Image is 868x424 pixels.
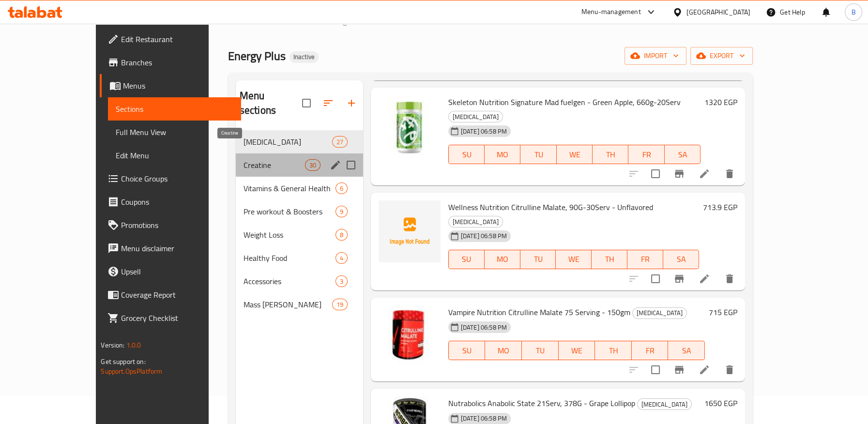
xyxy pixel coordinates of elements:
[556,250,592,269] button: WE
[632,307,687,319] div: Amino Acids
[121,196,233,208] span: Coupons
[668,267,691,290] button: Branch-specific-item
[244,159,305,171] span: Creatine
[244,252,335,264] span: Healthy Food
[289,51,319,63] div: Inactive
[632,50,679,62] span: import
[698,50,745,62] span: export
[335,275,348,287] div: items
[718,358,741,381] button: delete
[236,177,363,200] div: Vitamins & General Health6
[305,159,320,171] div: items
[244,229,335,241] span: Weight Loss
[663,250,699,269] button: SA
[100,237,241,260] a: Menu disclaimer
[526,344,555,358] span: TU
[123,80,233,91] span: Menus
[595,252,624,266] span: TH
[244,136,332,148] div: Amino Acids
[236,126,363,320] nav: Menu sections
[121,57,233,68] span: Branches
[332,136,348,148] div: items
[336,184,347,193] span: 6
[236,270,363,293] div: Accessories3
[100,190,241,213] a: Coupons
[101,365,162,378] a: Support.OpsPlatform
[340,91,363,115] button: Add section
[485,250,520,269] button: MO
[457,323,511,332] span: [DATE] 06:58 PM
[448,396,635,410] span: Nutrabolics Anabolic State 21Serv, 378G - Grape Lollipop
[599,344,628,358] span: TH
[126,339,141,351] span: 1.0.0
[116,103,233,115] span: Sections
[624,47,686,65] button: import
[559,341,595,360] button: WE
[645,360,666,380] span: Select to update
[296,93,317,113] span: Select all sections
[336,277,347,286] span: 3
[100,167,241,190] a: Choice Groups
[457,414,511,423] span: [DATE] 06:58 PM
[645,164,666,184] span: Select to update
[592,250,627,269] button: TH
[116,126,233,138] span: Full Menu View
[563,344,592,358] span: WE
[520,145,556,164] button: TU
[690,47,753,65] button: export
[100,74,241,97] a: Menus
[244,136,332,148] span: [MEDICAL_DATA]
[335,182,348,194] div: items
[121,242,233,254] span: Menu disclaimer
[699,364,710,376] a: Edit menu item
[453,344,482,358] span: SU
[448,111,503,122] div: Amino Acids
[488,148,517,162] span: MO
[628,145,664,164] button: FR
[244,299,332,310] div: Mass Gainer
[108,144,241,167] a: Edit Menu
[581,6,641,18] div: Menu-management
[453,252,481,266] span: SU
[336,254,347,263] span: 4
[672,344,701,358] span: SA
[379,15,413,28] a: Menus
[448,250,485,269] button: SU
[379,95,441,157] img: Skeleton Nutrition Signature Mad fuelgen - Green Apple, 660g-20Serv
[718,267,741,290] button: delete
[236,200,363,223] div: Pre workout & Boosters9
[379,200,441,262] img: Wellness Nutrition Citrulline Malate, 90G-30Serv - Unflavored
[332,299,348,310] div: items
[448,216,503,227] div: Amino Acids
[520,250,556,269] button: TU
[244,182,335,194] span: Vitamins & General Health
[448,145,485,164] button: SU
[101,355,145,368] span: Get support on:
[449,111,503,122] span: [MEDICAL_DATA]
[108,97,241,121] a: Sections
[699,273,710,285] a: Edit menu item
[121,173,233,184] span: Choice Groups
[100,260,241,283] a: Upsell
[335,229,348,241] div: items
[121,289,233,301] span: Coverage Report
[627,250,663,269] button: FR
[236,130,363,153] div: [MEDICAL_DATA]27
[457,127,511,136] span: [DATE] 06:58 PM
[100,306,241,330] a: Grocery Checklist
[336,230,347,240] span: 8
[669,148,697,162] span: SA
[228,45,286,67] span: Energy Plus
[593,145,628,164] button: TH
[121,312,233,324] span: Grocery Checklist
[333,300,347,309] span: 19
[236,153,363,177] div: Creatine30edit
[638,399,691,410] span: [MEDICAL_DATA]
[270,15,368,28] a: Restaurants management
[596,148,624,162] span: TH
[121,33,233,45] span: Edit Restaurant
[417,15,420,27] li: /
[632,148,660,162] span: FR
